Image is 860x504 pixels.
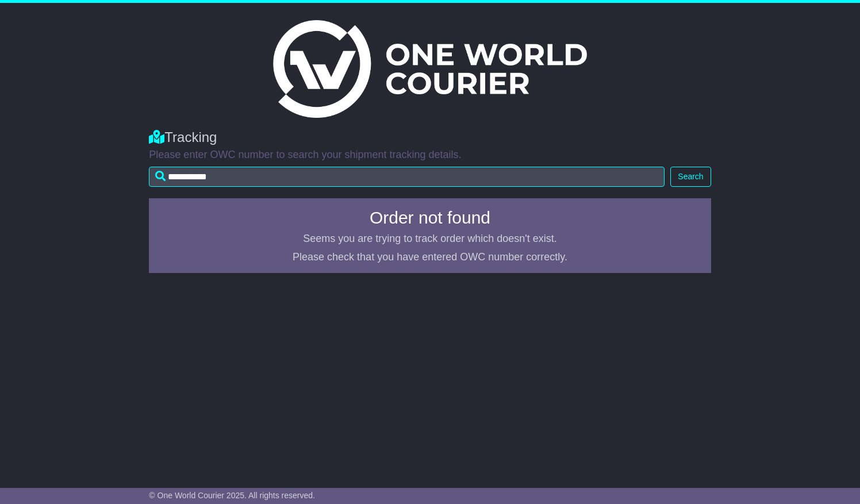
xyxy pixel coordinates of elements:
span: © One World Courier 2025. All rights reserved. [149,491,315,500]
button: Search [670,167,711,187]
img: Light [273,20,587,118]
div: Tracking [149,129,711,146]
p: Seems you are trying to track order which doesn't exist. [156,233,704,245]
p: Please enter OWC number to search your shipment tracking details. [149,149,711,161]
p: Please check that you have entered OWC number correctly. [156,251,704,264]
h4: Order not found [156,208,704,227]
